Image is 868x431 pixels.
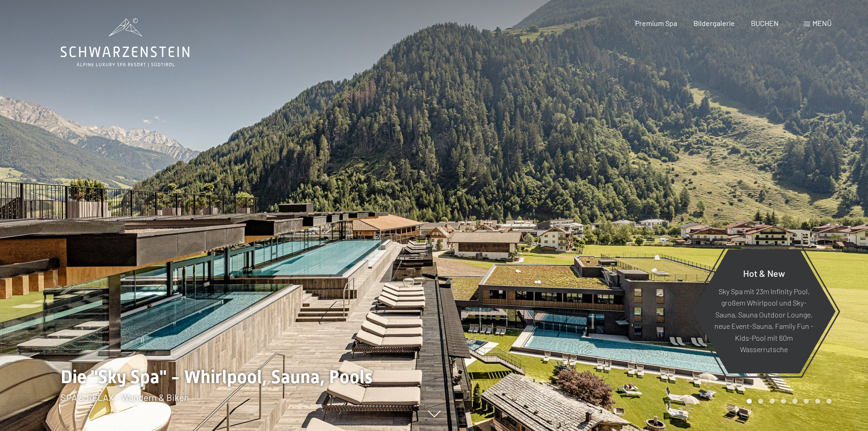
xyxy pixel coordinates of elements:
a: Bildergalerie [693,19,735,27]
div: Carousel Page 7 [815,399,820,404]
a: Premium Spa [635,19,677,27]
div: Carousel Page 8 [827,399,832,404]
a: BUCHEN [751,19,779,27]
div: Carousel Pagination [744,399,832,404]
a: Hot & New Sky Spa mit 23m Infinity Pool, großem Whirlpool und Sky-Sauna, Sauna Outdoor Lounge, ne... [692,249,836,374]
div: Carousel Page 6 [804,399,809,404]
div: Carousel Page 1 (Current Slide) [747,399,752,404]
div: Carousel Page 5 [792,399,797,404]
div: Carousel Page 2 [758,399,763,404]
div: Carousel Page 3 [770,399,775,404]
p: Sky Spa mit 23m Infinity Pool, großem Whirlpool und Sky-Sauna, Sauna Outdoor Lounge, neue Event-S... [714,285,813,355]
span: Menü [812,19,832,27]
span: Hot & New [743,267,785,278]
div: Carousel Page 4 [781,399,786,404]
